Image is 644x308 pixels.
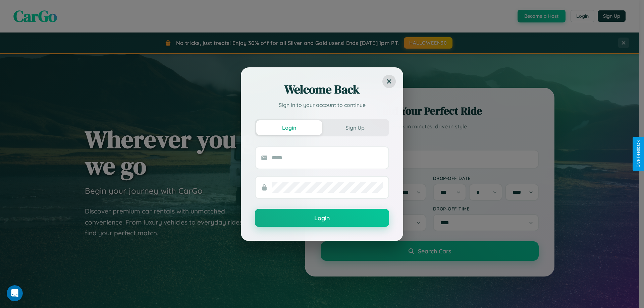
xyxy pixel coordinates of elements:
[7,285,23,301] iframe: Intercom live chat
[636,140,641,168] div: Give Feedback
[255,101,389,109] p: Sign in to your account to continue
[256,120,322,135] button: Login
[322,120,388,135] button: Sign Up
[255,209,389,227] button: Login
[255,81,389,98] h2: Welcome Back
